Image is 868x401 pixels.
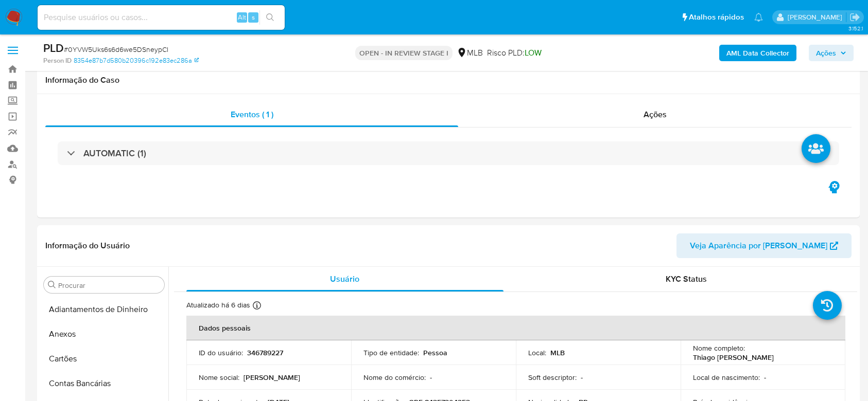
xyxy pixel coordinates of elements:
[74,56,199,65] a: 8354e87b7d580b20396c192e83ec286a
[252,12,255,22] span: s
[83,148,146,159] h3: AUTOMATIC (1)
[581,373,583,382] p: -
[849,12,860,23] a: Sair
[48,281,56,289] button: Procurar
[363,373,426,382] p: Nome do comércio :
[45,75,852,85] h1: Informação do Caso
[40,347,168,371] button: Cartões
[186,300,250,310] p: Atualizado há 6 dias
[259,10,281,25] button: search-icon
[58,281,160,290] input: Procurar
[40,322,168,347] button: Anexos
[45,241,130,251] h1: Informação do Usuário
[487,47,542,59] span: Risco PLD:
[528,373,577,382] p: Soft descriptor :
[43,56,72,65] b: Person ID
[231,108,273,120] span: Eventos ( 1 )
[689,12,744,23] span: Atalhos rápidos
[38,11,285,24] input: Pesquise usuários ou casos...
[199,348,243,357] p: ID do usuário :
[809,45,854,61] button: Ações
[550,348,565,357] p: MLB
[666,273,707,285] span: KYC Status
[788,12,846,22] p: lucas.santiago@mercadolivre.com
[423,348,447,357] p: Pessoa
[43,40,64,56] b: PLD
[40,371,168,396] button: Contas Bancárias
[186,316,845,340] th: Dados pessoais
[58,141,839,165] div: AUTOMATIC (1)
[528,348,546,357] p: Local :
[644,108,667,120] span: Ações
[690,233,827,258] span: Veja Aparência por [PERSON_NAME]
[64,44,168,54] span: # 0YVW5Uks6s6d6we5DSneypCI
[363,348,419,357] p: Tipo de entidade :
[247,348,283,357] p: 346789227
[719,45,796,61] button: AML Data Collector
[238,12,246,22] span: Alt
[693,373,760,382] p: Local de nascimento :
[330,273,359,285] span: Usuário
[726,45,789,61] b: AML Data Collector
[430,373,432,382] p: -
[525,47,542,59] span: LOW
[693,343,745,353] p: Nome completo :
[816,45,836,61] span: Ações
[355,46,453,60] p: OPEN - IN REVIEW STAGE I
[754,13,763,22] a: Notificações
[244,373,300,382] p: [PERSON_NAME]
[40,297,168,322] button: Adiantamentos de Dinheiro
[693,353,774,362] p: Thiago [PERSON_NAME]
[764,373,766,382] p: -
[676,233,852,258] button: Veja Aparência por [PERSON_NAME]
[199,373,239,382] p: Nome social :
[457,47,483,59] div: MLB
